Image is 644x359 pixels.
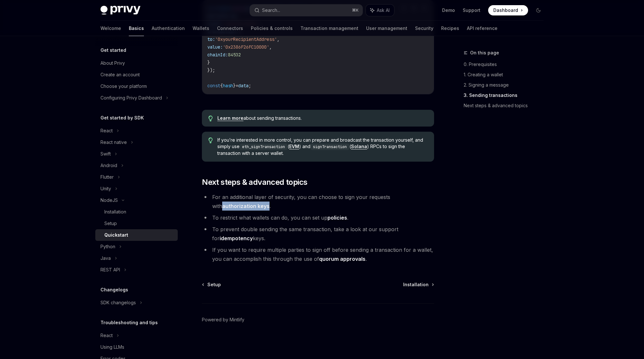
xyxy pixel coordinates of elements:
[403,281,429,288] span: Installation
[202,316,244,323] a: Powered by Mintlify
[100,266,120,274] div: REST API
[100,46,126,54] h5: Get started
[415,21,433,36] a: Security
[202,213,434,222] li: To restrict what wallets can do, you can set up .
[208,116,213,121] svg: Tip
[100,162,117,169] div: Android
[104,231,128,239] div: Quickstart
[202,225,434,243] li: To prevent double sending the same transaction, take a look at our support for keys.
[100,127,113,135] div: React
[250,5,363,16] button: Search...⌘K
[441,21,459,36] a: Recipes
[464,80,549,90] a: 2. Signing a message
[207,52,228,58] span: chainId:
[100,243,115,250] div: Python
[100,299,136,307] div: SDK changelogs
[95,341,178,353] a: Using LLMs
[319,256,365,262] a: quorum approvals
[222,203,270,210] a: authorization keys
[327,214,347,221] a: policies
[207,281,221,288] span: Setup
[262,6,280,14] div: Search...
[300,21,358,36] a: Transaction management
[240,144,288,150] code: eth_signTransaction
[464,90,549,100] a: 3. Sending transactions
[202,245,434,263] li: If you want to require multiple parties to sign off before sending a transaction for a wallet, yo...
[202,193,434,211] li: For an additional layer of security, you can choose to sign your requests with .
[488,5,528,15] a: Dashboard
[95,218,178,229] a: Setup
[100,343,124,351] div: Using LLMs
[310,144,349,150] code: signTransaction
[208,137,213,143] svg: Tip
[100,332,113,339] div: React
[207,67,215,73] span: });
[193,21,209,36] a: Wallets
[100,138,127,146] div: React native
[100,173,114,181] div: Flutter
[100,21,121,36] a: Welcome
[464,70,549,80] a: 1. Creating a wallet
[202,177,307,187] span: Next steps & advanced topics
[403,281,433,288] a: Installation
[251,21,293,36] a: Policies & controls
[95,206,178,218] a: Installation
[207,83,220,89] span: const
[207,60,210,65] span: }
[467,21,497,36] a: API reference
[100,6,140,15] img: dark logo
[464,59,549,70] a: 0. Prerequisites
[464,100,549,111] a: Next steps & advanced topics
[236,83,238,89] span: =
[217,137,428,156] span: If you’re interested in more control, you can prepare and broadcast the transaction yourself, and...
[220,235,253,242] a: idempotency
[100,71,140,79] div: Create an account
[100,319,158,326] h5: Troubleshooting and tips
[249,83,251,89] span: ;
[220,83,223,89] span: {
[366,21,407,36] a: User management
[351,144,367,149] a: Solana
[95,80,178,92] a: Choose your platform
[442,7,455,14] a: Demo
[100,196,118,204] div: NodeJS
[100,185,111,193] div: Unity
[152,21,185,36] a: Authentication
[533,5,544,15] button: Toggle dark mode
[95,229,178,241] a: Quickstart
[100,114,144,122] h5: Get started by SDK
[238,83,249,89] span: data
[233,83,236,89] span: }
[95,69,178,80] a: Create an account
[223,44,269,50] span: '0x2386F26FC10000'
[100,150,111,158] div: Swift
[207,44,223,50] span: value:
[217,21,243,36] a: Connectors
[207,36,215,42] span: to:
[100,254,111,262] div: Java
[269,44,272,50] span: ,
[493,7,518,14] span: Dashboard
[352,8,359,13] span: ⌘ K
[463,7,480,14] a: Support
[215,36,277,42] span: '0xyourRecipientAddress'
[104,220,117,227] div: Setup
[217,115,428,121] span: about sending transactions.
[228,52,241,58] span: 84532
[277,36,279,42] span: ,
[377,7,390,14] span: Ask AI
[100,94,162,102] div: Configuring Privy Dashboard
[95,57,178,69] a: About Privy
[104,208,126,216] div: Installation
[223,83,233,89] span: hash
[100,286,128,294] h5: Changelogs
[203,281,221,288] a: Setup
[100,82,147,90] div: Choose your platform
[217,115,243,121] a: Learn more
[470,49,499,57] span: On this page
[289,144,299,149] a: EVM
[129,21,144,36] a: Basics
[366,5,394,16] button: Ask AI
[100,59,125,67] div: About Privy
